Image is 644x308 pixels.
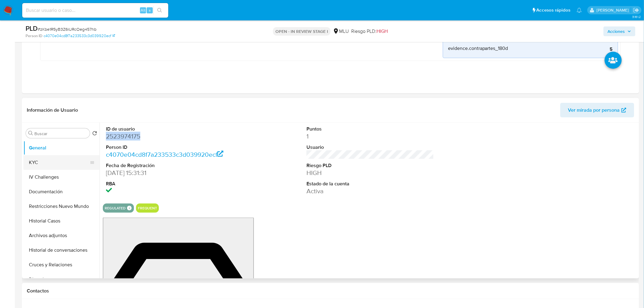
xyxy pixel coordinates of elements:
button: Restricciones Nuevo Mundo [23,199,100,214]
button: Archivos adjuntos [23,228,100,243]
button: Documentación [23,184,100,199]
p: OPEN - IN REVIEW STAGE I [273,27,331,36]
input: Buscar [34,131,87,136]
button: Direcciones [23,272,100,287]
button: Volver al orden por defecto [92,131,97,138]
b: PLD [26,23,38,33]
input: Buscar usuario o caso... [22,6,168,14]
a: Salir [633,7,639,13]
button: Acciones [604,26,635,36]
h1: Contactos [27,288,634,294]
dt: RBA [106,180,233,187]
a: Notificaciones [577,8,582,13]
dt: Person ID [106,144,233,151]
button: IV Challenges [23,170,100,184]
h1: Información de Usuario [27,107,78,113]
span: Ver mirada por persona [568,103,620,117]
dt: ID de usuario [106,126,233,132]
span: s [149,7,151,13]
a: c4070e04cd8f7a233533c3d039920ecf [106,150,224,159]
button: search-icon [153,6,166,15]
button: Historial Casos [23,214,100,228]
div: MLU [333,28,349,35]
span: Alt [141,7,145,13]
button: Ver mirada por persona [560,103,634,117]
span: Acciones [608,26,625,36]
button: Buscar [28,131,33,136]
button: Cruces y Relaciones [23,257,100,272]
span: # zKbe1R5yB3Z6iURcOeg457hb [38,26,96,32]
dd: [DATE] 15:31:31 [106,169,233,177]
dt: Fecha de Registración [106,162,233,169]
dt: Riesgo PLD [306,162,434,169]
span: HIGH [376,28,388,35]
dd: HIGH [306,169,434,177]
button: Historial de conversaciones [23,243,100,257]
button: General [23,141,100,155]
dt: Estado de la cuenta [306,180,434,187]
dt: Usuario [306,144,434,151]
dt: Puntos [306,126,434,132]
button: KYC [23,155,95,170]
dd: Activa [306,187,434,195]
span: Riesgo PLD: [351,28,388,35]
dd: 1 [306,132,434,141]
p: antonio.rossel@mercadolibre.com [597,7,631,13]
dd: 2523974175 [106,132,233,141]
span: Accesos rápidos [537,7,571,13]
a: c4070e04cd8f7a233533c3d039920ecf [44,33,115,39]
b: Person ID [26,33,42,39]
span: 3.161.2 [632,14,641,19]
